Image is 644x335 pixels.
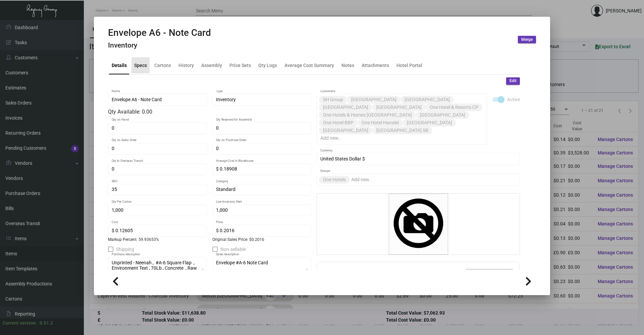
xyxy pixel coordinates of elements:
[372,127,432,134] mat-chip: [GEOGRAPHIC_DATA] SB
[507,95,520,104] span: Active
[40,320,53,327] div: 0.51.2
[319,104,372,111] mat-chip: [GEOGRAPHIC_DATA]
[116,245,134,253] span: Shipping
[324,269,389,281] h2: Additional Fees
[396,62,422,69] div: Hotel Portal
[509,78,517,84] span: Edit
[426,104,482,111] mat-chip: One Hotel & Resorts CP
[3,320,37,327] div: Current version:
[518,36,536,43] button: Merge
[351,177,517,183] input: Add new..
[372,104,426,111] mat-chip: [GEOGRAPHIC_DATA]
[521,37,533,43] span: Merge
[403,119,456,127] mat-chip: [GEOGRAPHIC_DATA]
[134,62,147,69] div: Specs
[362,62,389,69] div: Attachments
[319,176,350,184] mat-chip: One Hotels
[358,119,403,127] mat-chip: One Hotel Hanalei
[347,96,400,104] mat-chip: [GEOGRAPHIC_DATA]
[320,136,484,141] input: Add new..
[229,62,251,69] div: Price Sets
[258,62,277,69] div: Qty Logs
[108,41,211,50] h4: Inventory
[319,96,347,104] mat-chip: SH Group
[284,62,334,69] div: Average Cost Summary
[416,111,469,119] mat-chip: [GEOGRAPHIC_DATA]
[506,77,520,85] button: Edit
[319,127,372,134] mat-chip: [GEOGRAPHIC_DATA]
[154,62,171,69] div: Cartons
[201,62,222,69] div: Assembly
[178,62,194,69] div: History
[108,108,311,116] div: Qty Available: 0.00
[220,245,246,253] span: Non-sellable
[400,96,454,104] mat-chip: [GEOGRAPHIC_DATA]
[341,62,354,69] div: Notes
[112,62,127,69] div: Details
[108,27,211,39] h2: Envelope A6 - Note Card
[466,269,513,281] button: Add Additional Fee
[319,119,358,127] mat-chip: One Hotel BBP
[319,111,416,119] mat-chip: One Hotels & Homes [GEOGRAPHIC_DATA]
